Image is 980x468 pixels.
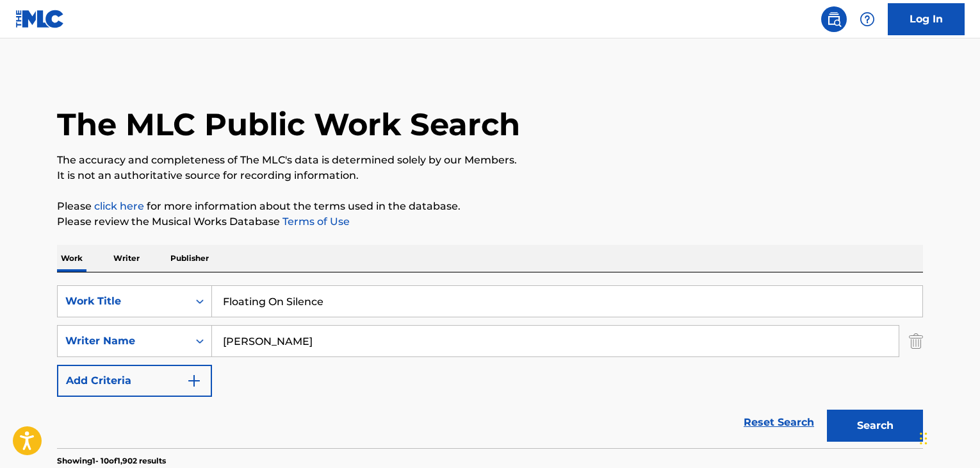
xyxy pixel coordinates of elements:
a: Log In [888,3,965,35]
div: Work Title [65,294,181,309]
p: Publisher [167,245,213,272]
p: The accuracy and completeness of The MLC's data is determined solely by our Members. [57,153,923,168]
a: click here [94,200,144,212]
img: MLC Logo [15,10,65,28]
img: Delete Criterion [909,325,923,357]
button: Add Criteria [57,365,212,397]
img: 9d2ae6d4665cec9f34b9.svg [186,373,202,389]
div: Help [854,6,880,32]
p: Please review the Musical Works Database [57,214,923,230]
img: search [826,12,842,27]
a: Terms of Use [280,215,350,228]
p: Work [57,245,86,272]
p: Please for more information about the terms used in the database. [57,199,923,214]
button: Search [827,410,923,442]
form: Search Form [57,285,923,448]
img: help [860,12,875,27]
div: Drag [920,419,927,458]
p: Writer [110,245,143,272]
p: It is not an authoritative source for recording information. [57,168,923,183]
a: Reset Search [737,408,821,437]
iframe: Chat Widget [916,406,980,468]
a: Public Search [821,6,847,32]
h1: The MLC Public Work Search [57,105,520,144]
p: Showing 1 - 10 of 1,902 results [57,455,166,467]
div: Writer Name [65,333,181,349]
